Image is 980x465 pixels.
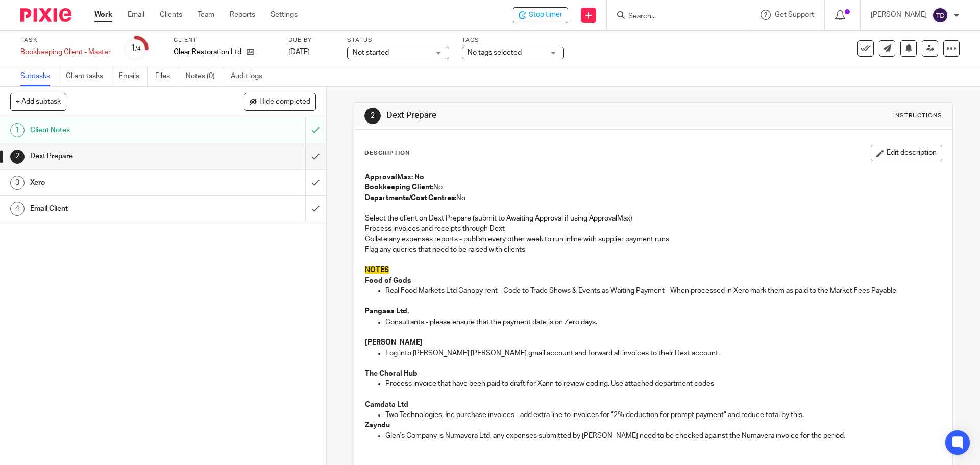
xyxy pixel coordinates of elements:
[20,47,111,57] div: Bookkeeping Client - Master
[20,8,71,22] img: Pixie
[365,234,941,244] p: Collate any expenses reports - publish every other week to run inline with supplier payment runs
[365,193,941,203] p: No
[174,47,241,57] p: Clear Restoration Ltd
[135,46,141,52] small: /4
[385,379,941,389] p: Process invoice that have been paid to draft for Xann to review coding. Use attached department c...
[365,276,941,286] p: -
[462,36,564,44] label: Tags
[10,123,24,137] div: 1
[365,277,411,284] strong: Food of Gods
[128,10,144,20] a: Email
[365,401,408,408] strong: Camdata Ltd
[385,317,941,327] p: Consultants - please ensure that the payment date is on Zero days.
[30,123,207,138] h1: Client Notes
[30,175,207,190] h1: Xero
[30,201,207,216] h1: Email Client
[385,286,941,296] p: Real Food Markets Ltd Canopy rent - Code to Trade Shows & Events as Waiting Payment - When proces...
[932,7,948,23] img: svg%3E
[365,224,941,234] p: Process invoices and receipts through Dext
[231,66,270,86] a: Audit logs
[871,145,942,161] button: Edit description
[10,202,24,216] div: 4
[288,48,310,56] span: [DATE]
[155,66,178,86] a: Files
[271,10,298,20] a: Settings
[244,93,316,110] button: Hide completed
[385,431,941,441] p: Glen's Company is Numavera Ltd, any expenses submitted by [PERSON_NAME] need to be checked agains...
[385,348,941,358] p: Log into [PERSON_NAME] [PERSON_NAME] gmail account and forward all invoices to their Dext account.
[66,66,111,86] a: Client tasks
[198,10,214,20] a: Team
[775,11,814,18] span: Get Support
[365,244,941,255] p: Flag any queries that need to be raised with clients
[365,182,941,192] p: No
[347,36,449,44] label: Status
[364,108,381,124] div: 2
[529,10,562,20] span: Stop timer
[365,266,389,274] span: NOTES
[160,10,182,20] a: Clients
[365,184,433,191] strong: Bookkeeping Client:
[230,10,255,20] a: Reports
[627,12,719,21] input: Search
[10,176,24,190] div: 3
[20,36,111,44] label: Task
[365,370,418,377] strong: The Choral Hub
[174,36,276,44] label: Client
[288,36,334,44] label: Due by
[10,150,24,164] div: 2
[365,422,390,429] strong: Zayndu
[259,98,310,106] span: Hide completed
[468,49,522,56] span: No tags selected
[119,66,148,86] a: Emails
[893,112,942,120] div: Instructions
[94,10,112,20] a: Work
[513,7,568,23] div: Clear Restoration Ltd - Bookkeeping Client - Master
[131,42,141,54] div: 1
[10,93,66,110] button: + Add subtask
[365,308,409,315] strong: Pangaea Ltd.
[365,339,423,346] strong: [PERSON_NAME]
[365,174,424,181] strong: ApprovalMax: No
[386,110,675,121] h1: Dext Prepare
[30,149,207,164] h1: Dext Prepare
[385,410,941,420] p: Two Technologies, Inc purchase invoices - add extra line to invoices for "2% deduction for prompt...
[364,149,410,157] p: Description
[353,49,389,56] span: Not started
[871,10,927,20] p: [PERSON_NAME]
[365,194,456,202] strong: Departments/Cost Centres:
[186,66,223,86] a: Notes (0)
[365,213,941,224] p: Select the client on Dext Prepare (submit to Awaiting Approval if using ApprovalMax)
[20,66,58,86] a: Subtasks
